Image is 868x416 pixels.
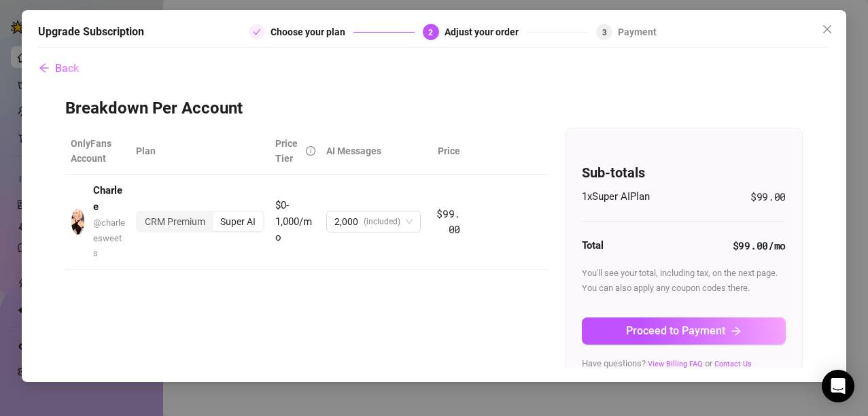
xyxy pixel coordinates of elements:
span: 2 [428,28,433,37]
a: Contact Us [714,360,752,368]
h4: Sub-totals [582,163,786,182]
span: $99.00 [750,189,786,205]
th: OnlyFans Account [65,128,131,175]
th: Price [429,128,466,175]
strong: $99.00 /mo [733,239,786,252]
span: 1 x Super AI Plan [582,189,650,205]
span: Have questions? or [582,358,752,368]
span: arrow-right [731,326,742,336]
img: avatar.jpg [71,209,84,235]
span: $0-1,000/mo [275,199,312,243]
th: Plan [131,128,270,175]
span: Proceed to Payment [626,324,725,337]
h3: Breakdown Per Account [65,98,803,120]
span: 3 [602,28,607,37]
div: Adjust your order [445,24,527,40]
span: check [253,28,261,36]
span: @ charleesweets [93,218,125,258]
span: info-circle [306,146,315,156]
button: Proceed to Paymentarrow-right [582,317,786,345]
span: (included) [364,211,400,232]
div: Open Intercom Messenger [822,370,854,402]
button: Back [38,54,80,82]
a: View Billing FAQ [648,360,703,368]
span: Price Tier [275,138,298,164]
span: Close [816,24,838,35]
span: Back [55,62,79,75]
div: Choose your plan [271,24,353,40]
span: arrow-left [39,63,50,73]
button: Close [816,18,838,40]
div: CRM Premium [137,212,213,231]
h5: Upgrade Subscription [38,24,144,40]
th: AI Messages [321,128,429,175]
div: Super AI [213,212,263,231]
span: close [822,24,833,35]
div: Payment [618,24,657,40]
strong: Total [582,239,604,252]
strong: Charlee [93,184,122,213]
span: You'll see your total, including tax, on the next page. You can also apply any coupon codes there. [582,268,778,293]
span: $99.00 [436,207,460,237]
div: segmented control [136,211,264,232]
span: 2,000 [334,211,358,232]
